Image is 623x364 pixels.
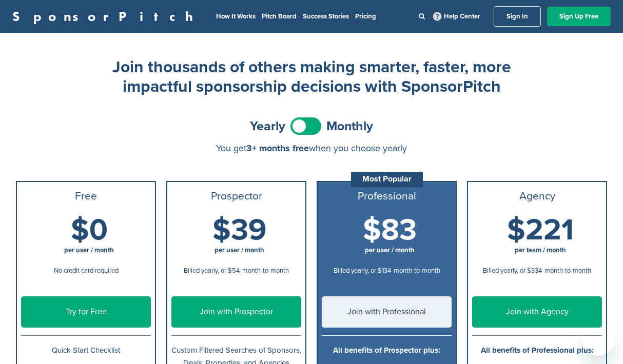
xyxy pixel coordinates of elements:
span: Monthly [326,120,373,133]
span: $221 [507,212,574,248]
span: No credit card required [54,267,119,275]
a: Join with Prospector [171,296,301,328]
span: Billed yearly, or $134 [334,267,391,275]
span: Billed yearly, or $334 [483,267,542,275]
h3: Agency [472,190,602,203]
span: per user / month [365,246,415,254]
a: Join with Professional [322,296,452,328]
div: You get when you choose yearly [16,143,607,153]
span: $83 [363,212,417,248]
a: SponsorPitch [12,10,200,23]
div: Most Popular [351,172,423,187]
span: per user / month [64,246,114,254]
span: month-to-month [242,267,289,275]
span: month-to-month [544,267,591,275]
a: Success Stories [303,12,349,21]
span: $39 [212,212,266,248]
span: per user / month [215,246,264,254]
p: Quick Start Checklist [21,344,151,357]
a: How It Works [216,12,256,21]
span: Yearly [250,120,285,133]
span: Billed yearly, or $54 [184,267,240,275]
a: Pitch Board [262,12,297,21]
a: Sign Up Free [547,7,611,26]
h3: Free [21,190,151,203]
a: Sign In [494,6,541,27]
span: per team / month [515,246,566,254]
h3: Prospector [171,190,301,203]
b: All benefits of Prospector plus: [333,346,440,355]
b: All benefits of Professional plus: [481,346,594,355]
a: Help Center [431,10,482,23]
h2: Join thousands of others making smarter, faster, more impactful sponsorship decisions with Sponso... [106,57,517,97]
span: $0 [71,212,108,248]
a: Try for Free [21,296,151,328]
a: Join with Agency [472,296,602,328]
span: 3+ months free [246,143,309,154]
h3: Professional [322,190,452,203]
a: Pricing [355,12,376,21]
span: month-to-month [394,267,440,275]
iframe: Button to launch messaging window [582,323,615,356]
